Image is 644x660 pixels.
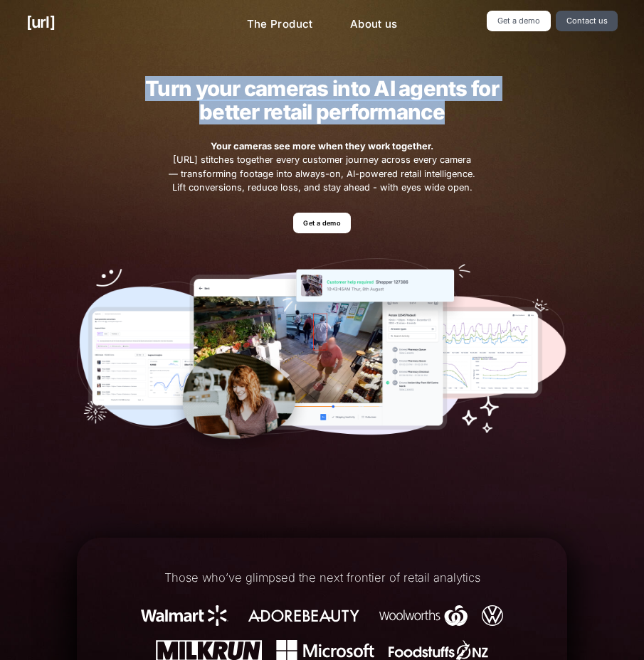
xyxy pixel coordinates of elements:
h1: Those who’ve glimpsed the next frontier of retail analytics [102,571,541,585]
h2: Turn your cameras into AI agents for better retail performance [125,77,519,124]
a: About us [339,11,409,38]
img: Volkswagen [482,605,502,626]
img: Our tools [77,258,567,457]
img: Adore Beauty [243,605,365,626]
a: [URL] [26,11,55,34]
img: Woolworths [379,605,468,626]
a: Contact us [556,11,618,31]
img: Walmart [141,605,228,626]
span: [URL] stitches together every customer journey across every camera — transforming footage into al... [167,139,477,194]
a: Get a demo [293,213,351,233]
strong: Your cameras see more when they work together. [211,141,433,151]
a: The Product [236,11,324,38]
a: Get a demo [487,11,550,31]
